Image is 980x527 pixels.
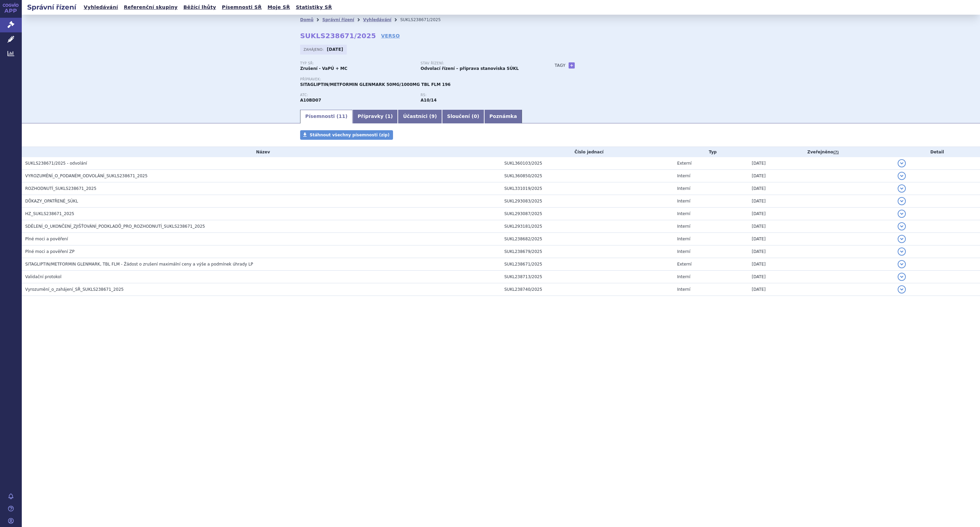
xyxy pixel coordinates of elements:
[677,287,690,292] span: Interní
[474,114,477,119] span: 0
[25,249,75,254] span: Plné moci a pověření ZP
[748,208,894,220] td: [DATE]
[300,130,393,140] a: Stáhnout všechny písemnosti (zip)
[304,47,325,52] span: Zahájeno:
[82,3,120,12] a: Vyhledávání
[748,170,894,182] td: [DATE]
[300,17,313,22] a: Domů
[501,283,674,296] td: SUKL238740/2025
[381,32,400,39] a: VERSO
[898,260,906,268] button: detail
[898,184,906,193] button: detail
[181,3,218,12] a: Běžící lhůty
[25,161,87,166] span: SUKLS238671/2025 - odvolání
[501,182,674,195] td: SUKL331019/2025
[898,273,906,281] button: detail
[25,274,62,279] span: Validační protokol
[387,114,391,119] span: 1
[748,220,894,233] td: [DATE]
[327,47,343,52] strong: [DATE]
[898,285,906,293] button: detail
[677,237,690,241] span: Interní
[431,114,435,119] span: 9
[501,170,674,182] td: SUKL360850/2025
[677,274,690,279] span: Interní
[300,77,541,81] p: Přípravek:
[265,3,292,12] a: Moje SŘ
[25,287,124,292] span: Vyrozumění_o_zahájení_SŘ_SUKLS238671_2025
[25,199,78,204] span: DŮKAZY_OPATŘENÉ_SÚKL
[501,157,674,170] td: SUKL360103/2025
[25,186,96,191] span: ROZHODNUTÍ_SUKLS238671_2025
[300,110,353,123] a: Písemnosti (11)
[674,147,748,157] th: Typ
[898,210,906,218] button: detail
[398,110,442,123] a: Účastníci (9)
[339,114,345,119] span: 11
[122,3,180,12] a: Referenční skupiny
[25,237,68,241] span: Plné moci a pověření
[677,224,690,229] span: Interní
[898,222,906,230] button: detail
[300,93,414,97] p: ATC:
[898,172,906,180] button: detail
[300,82,451,87] span: SITAGLIPTIN/METFORMIN GLENMARK 50MG/1000MG TBL FLM 196
[677,186,690,191] span: Interní
[748,271,894,283] td: [DATE]
[501,271,674,283] td: SUKL238713/2025
[501,245,674,258] td: SUKL238679/2025
[421,98,437,103] strong: metformin a sitagliptin
[748,258,894,271] td: [DATE]
[677,262,691,267] span: Externí
[501,233,674,245] td: SUKL238682/2025
[677,161,691,166] span: Externí
[294,3,334,12] a: Statistiky SŘ
[442,110,484,123] a: Sloučení (0)
[22,147,501,157] th: Název
[25,174,148,178] span: VYROZUMĚNÍ_O_PODANÉM_ODVOLÁNÍ_SUKLS238671_2025
[748,182,894,195] td: [DATE]
[748,233,894,245] td: [DATE]
[748,283,894,296] td: [DATE]
[748,147,894,157] th: Zveřejněno
[421,66,519,71] strong: Odvolací řízení – příprava stanoviska SÚKL
[300,66,347,71] strong: Zrušení - VaPÚ + MC
[421,61,534,65] p: Stav řízení:
[501,208,674,220] td: SUKL293087/2025
[898,159,906,167] button: detail
[748,195,894,208] td: [DATE]
[677,174,690,178] span: Interní
[400,15,450,25] li: SUKLS238671/2025
[220,3,264,12] a: Písemnosti SŘ
[421,93,534,97] p: RS:
[501,258,674,271] td: SUKL238671/2025
[300,61,414,65] p: Typ SŘ:
[677,211,690,216] span: Interní
[555,61,566,70] h3: Tagy
[322,17,354,22] a: Správní řízení
[25,211,74,216] span: HZ_SUKLS238671_2025
[569,62,575,69] a: +
[898,235,906,243] button: detail
[22,2,82,12] h2: Správní řízení
[894,147,980,157] th: Detail
[300,98,321,103] strong: METFORMIN A SITAGLIPTIN
[748,245,894,258] td: [DATE]
[677,249,690,254] span: Interní
[898,197,906,205] button: detail
[898,247,906,256] button: detail
[501,195,674,208] td: SUKL293083/2025
[501,220,674,233] td: SUKL293181/2025
[677,199,690,204] span: Interní
[25,262,253,267] span: SITAGLIPTIN/METFORMIN GLENMARK, TBL FLM - Žádost o zrušení maximální ceny a výše a podmínek úhrad...
[501,147,674,157] th: Číslo jednací
[353,110,398,123] a: Přípravky (1)
[748,157,894,170] td: [DATE]
[363,17,391,22] a: Vyhledávání
[300,32,376,40] strong: SUKLS238671/2025
[310,133,390,137] span: Stáhnout všechny písemnosti (zip)
[833,150,839,155] abbr: (?)
[25,224,205,229] span: SDĚLENÍ_O_UKONČENÍ_ZJIŠŤOVÁNÍ_PODKLADŮ_PRO_ROZHODNUTÍ_SUKLS238671_2025
[484,110,522,123] a: Poznámka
